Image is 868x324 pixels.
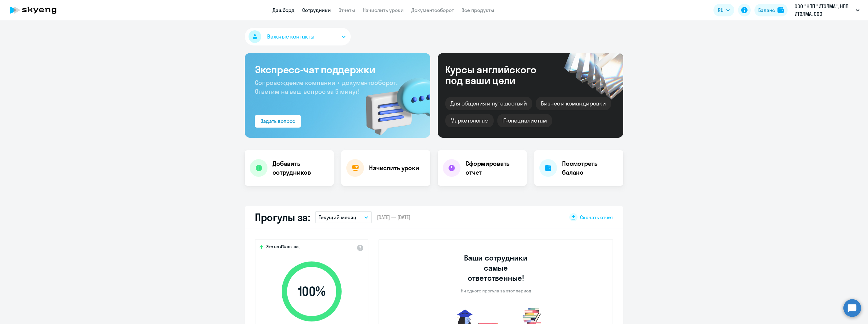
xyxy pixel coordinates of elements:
div: Для общения и путешествий [445,97,532,110]
button: Балансbalance [754,4,788,16]
h4: Сформировать отчет [466,159,522,177]
a: Начислить уроки [363,7,404,13]
h3: Ваши сотрудники самые ответственные! [455,253,537,283]
div: IT-специалистам [497,114,552,127]
span: Это на 4% выше, [266,244,300,251]
span: Важные контакты [267,33,314,41]
div: Бизнес и командировки [536,97,611,110]
h2: Прогулы за: [255,211,310,224]
h3: Экспресс-чат поддержки [255,63,420,76]
div: Задать вопрос [261,117,295,125]
h4: Посмотреть баланс [562,159,618,177]
div: Баланс [758,6,775,14]
div: Маркетологам [445,114,494,127]
img: bg-img [357,67,430,138]
h4: Начислить уроки [369,164,419,172]
h4: Добавить сотрудников [273,159,329,177]
a: Документооборот [411,7,454,13]
img: balance [777,7,784,13]
div: Курсы английского под ваши цели [445,64,553,86]
p: ООО "НПП "ИТЭЛМА", НПП ИТЭЛМА, ООО [795,3,853,18]
button: Задать вопрос [255,115,301,128]
p: Ни одного прогула за этот период [461,288,531,294]
button: RU [713,4,734,16]
p: Текущий месяц [319,213,356,221]
span: Скачать отчет [580,214,613,221]
span: RU [718,6,724,14]
a: Сотрудники [302,7,331,13]
button: Текущий месяц [315,211,372,223]
a: Все продукты [461,7,494,13]
span: 100 % [275,284,348,299]
a: Отчеты [338,7,355,13]
span: [DATE] — [DATE] [377,214,410,221]
span: Сопровождение компании + документооборот. Ответим на ваш вопрос за 5 минут! [255,79,397,95]
button: Важные контакты [245,28,351,45]
button: ООО "НПП "ИТЭЛМА", НПП ИТЭЛМА, ООО [791,3,863,18]
a: Дашборд [273,7,295,13]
